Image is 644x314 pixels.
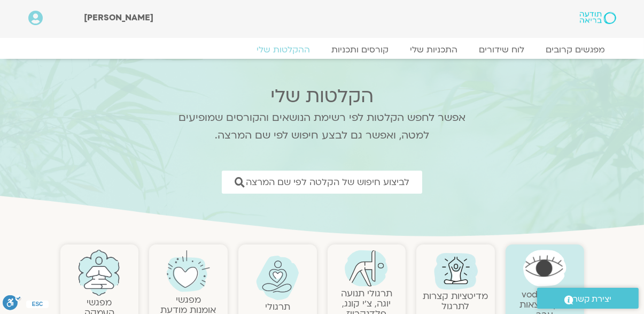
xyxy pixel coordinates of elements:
[164,109,479,144] p: אפשר לחפש הקלטות לפי רשימת הנושאים והקורסים שמופיעים למטה, ואפשר גם לבצע חיפוש לפי שם המרצה.
[321,44,400,55] a: קורסים ותכניות
[246,177,409,187] span: לביצוע חיפוש של הקלטה לפי שם המרצה
[537,288,639,309] a: יצירת קשר
[84,12,153,24] span: [PERSON_NAME]
[222,171,422,194] a: לביצוע חיפוש של הקלטה לפי שם המרצה
[28,44,616,55] nav: Menu
[164,86,479,107] h2: הקלטות שלי
[400,44,469,55] a: התכניות שלי
[536,44,616,55] a: מפגשים קרובים
[469,44,536,55] a: לוח שידורים
[573,292,612,307] span: יצירת קשר
[423,290,488,312] a: מדיטציות קצרות לתרגול
[246,44,321,55] a: ההקלטות שלי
